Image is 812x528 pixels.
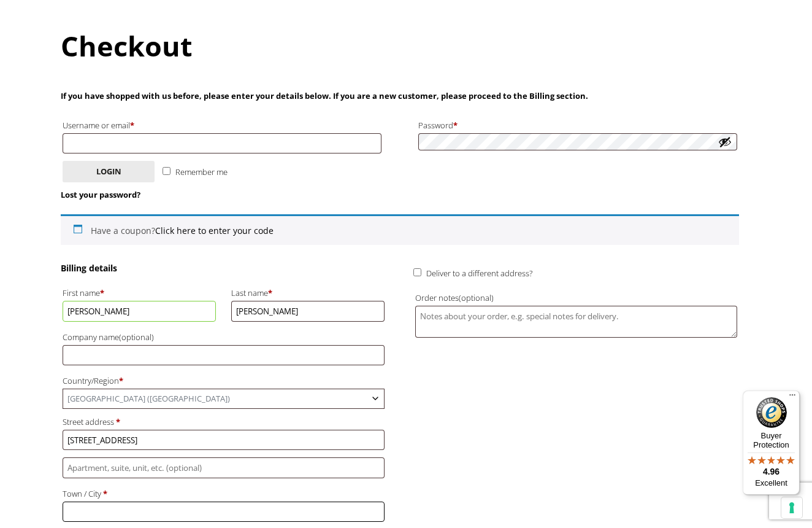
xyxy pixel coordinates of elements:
[61,27,751,64] h1: Checkout
[718,135,732,149] button: Show password
[175,166,228,177] span: Remember me
[418,117,737,133] label: Password
[743,390,800,495] button: Trusted Shops TrustmarkBuyer Protection4.96Excellent
[756,397,787,428] img: Trusted Shops Trustmark
[763,467,779,476] span: 4.96
[231,285,385,301] label: Last name
[415,290,737,306] label: Order notes
[63,414,385,430] label: Street address
[155,225,274,236] a: Enter your coupon code
[63,486,385,502] label: Town / City
[426,268,532,279] span: Deliver to a different address?
[743,478,800,488] p: Excellent
[459,292,494,303] span: (optional)
[413,268,421,276] input: Deliver to a different address?
[61,214,739,245] div: Have a coupon?
[743,431,800,449] p: Buyer Protection
[63,329,385,345] label: Company name
[163,167,170,175] input: Remember me
[119,332,154,343] span: (optional)
[63,161,155,182] button: Login
[63,117,381,133] label: Username or email
[63,389,385,409] span: Country/Region
[61,189,140,200] a: Lost your password?
[63,430,385,450] input: House number and street name
[61,89,739,103] p: If you have shopped with us before, please enter your details below. If you are a new customer, p...
[63,373,385,389] label: Country/Region
[61,262,386,274] h3: Billing details
[63,457,385,478] input: Apartment, suite, unit, etc. (optional)
[781,497,802,518] button: Your consent preferences for tracking technologies
[63,389,384,408] span: United Kingdom (UK)
[785,390,800,405] button: Menu
[63,285,216,301] label: First name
